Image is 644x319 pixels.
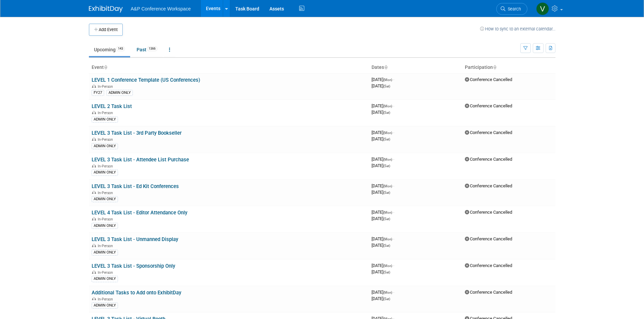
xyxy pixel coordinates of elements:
a: Sort by Event Name [104,64,107,70]
a: Additional Tasks to Add onto ExhibitDay [92,290,181,296]
span: (Mon) [383,291,392,294]
img: Veronica Dove [536,2,549,15]
div: ADMIN ONLY [106,90,133,96]
span: In-Person [98,84,115,89]
div: ADMIN ONLY [92,143,118,149]
div: ADMIN ONLY [92,249,118,256]
div: ADMIN ONLY [92,196,118,202]
span: (Mon) [383,78,392,82]
span: - [393,157,394,162]
span: Conference Cancelled [465,103,512,108]
span: [DATE] [372,263,394,268]
span: In-Person [98,270,115,275]
div: ADMIN ONLY [92,276,118,282]
img: In-Person Event [92,244,96,247]
a: LEVEL 4 Task List - Editor Attendance Only [92,210,187,216]
span: - [393,103,394,108]
a: LEVEL 2 Task List [92,103,132,109]
img: In-Person Event [92,297,96,300]
img: In-Person Event [92,111,96,114]
span: In-Person [98,297,115,301]
a: LEVEL 3 Task List - Unmanned Display [92,236,178,242]
span: (Sat) [383,191,390,194]
span: 143 [116,46,125,51]
span: In-Person [98,244,115,248]
a: LEVEL 3 Task List - Sponsorship Only [92,263,175,269]
a: Past1366 [132,43,163,56]
span: [DATE] [372,183,394,188]
span: [DATE] [372,130,394,135]
span: In-Person [98,217,115,221]
span: (Sat) [383,270,390,274]
span: (Mon) [383,158,392,161]
span: [DATE] [372,296,390,301]
span: [DATE] [372,243,390,248]
span: (Mon) [383,104,392,108]
a: Sort by Start Date [384,64,387,70]
div: FY27 [92,90,104,96]
span: Conference Cancelled [465,77,512,82]
img: In-Person Event [92,270,96,274]
span: [DATE] [372,110,390,115]
span: (Sat) [383,164,390,168]
a: LEVEL 3 Task List - 3rd Party Bookseller [92,130,182,136]
span: (Sat) [383,84,390,88]
span: [DATE] [372,216,390,221]
img: In-Person Event [92,191,96,194]
a: Sort by Participation Type [493,64,496,70]
span: In-Person [98,137,115,142]
span: Conference Cancelled [465,157,512,162]
span: - [393,130,394,135]
span: 1366 [147,46,158,51]
span: (Mon) [383,131,392,135]
img: In-Person Event [92,217,96,220]
th: Event [89,62,369,73]
span: Conference Cancelled [465,130,512,135]
span: In-Person [98,111,115,115]
span: (Sat) [383,111,390,114]
div: ADMIN ONLY [92,223,118,229]
span: Conference Cancelled [465,290,512,295]
span: - [393,210,394,215]
span: In-Person [98,164,115,168]
img: ExhibitDay [89,6,123,12]
span: A&P Conference Workspace [131,6,191,11]
span: (Mon) [383,184,392,188]
span: In-Person [98,191,115,195]
div: ADMIN ONLY [92,116,118,123]
a: LEVEL 1 Conference Template (US Conferences) [92,77,200,83]
span: [DATE] [372,269,390,274]
span: Conference Cancelled [465,263,512,268]
span: - [393,77,394,82]
span: [DATE] [372,236,394,241]
span: (Mon) [383,211,392,214]
img: In-Person Event [92,164,96,167]
span: - [393,263,394,268]
span: (Sat) [383,217,390,221]
button: Add Event [89,24,123,36]
span: (Sat) [383,244,390,247]
div: ADMIN ONLY [92,302,118,309]
span: [DATE] [372,163,390,168]
span: Search [505,6,521,11]
img: In-Person Event [92,84,96,88]
a: LEVEL 3 Task List - Attendee List Purchase [92,157,189,163]
span: (Sat) [383,297,390,301]
span: (Mon) [383,264,392,268]
img: In-Person Event [92,137,96,141]
span: [DATE] [372,83,390,88]
span: - [393,290,394,295]
span: Conference Cancelled [465,210,512,215]
a: Search [496,3,527,15]
span: Conference Cancelled [465,236,512,241]
span: Conference Cancelled [465,183,512,188]
th: Participation [462,62,555,73]
span: [DATE] [372,103,394,108]
span: [DATE] [372,290,394,295]
span: - [393,236,394,241]
a: Upcoming143 [89,43,130,56]
th: Dates [369,62,462,73]
span: (Mon) [383,237,392,241]
div: ADMIN ONLY [92,169,118,176]
a: LEVEL 3 Task List - Ed Kit Conferences [92,183,179,189]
